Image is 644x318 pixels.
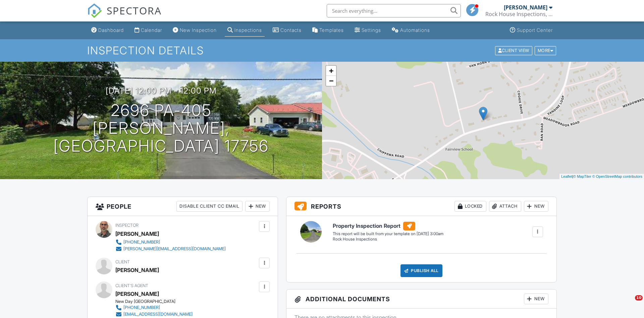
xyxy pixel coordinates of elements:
a: Settings [352,24,384,37]
div: Calendar [141,27,162,33]
div: [EMAIL_ADDRESS][DOMAIN_NAME] [123,312,193,317]
div: [PERSON_NAME][EMAIL_ADDRESS][DOMAIN_NAME] [123,246,226,252]
a: Dashboard [89,24,126,37]
a: Client View [494,48,534,53]
h6: Property Inspection Report [333,222,443,230]
div: This report will be built from your template on [DATE] 3:00am [333,231,443,236]
h1: 2696 PA-405 [PERSON_NAME], [GEOGRAPHIC_DATA] 17756 [11,102,311,155]
iframe: Intercom live chat [621,295,637,311]
a: Support Center [507,24,555,37]
div: New Inspection [180,27,217,33]
div: Automations [400,27,430,33]
div: Settings [362,27,381,33]
div: Contacts [280,27,302,33]
h3: [DATE] 12:00 pm - 12:00 pm [106,86,217,95]
a: Automations (Basic) [389,24,433,37]
a: © OpenStreetMap contributors [592,174,642,178]
a: Contacts [270,24,304,37]
div: [PERSON_NAME] [504,4,547,11]
div: Templates [319,27,344,33]
a: [PHONE_NUMBER] [115,239,226,246]
a: Calendar [132,24,165,37]
a: Zoom out [326,76,336,86]
span: SPECTORA [107,3,162,17]
span: Client [115,259,130,264]
a: [PERSON_NAME][EMAIL_ADDRESS][DOMAIN_NAME] [115,246,226,252]
div: Dashboard [98,27,124,33]
span: Client's Agent [115,283,148,288]
div: Disable Client CC Email [176,201,243,212]
a: Templates [310,24,346,37]
div: Attach [489,201,521,212]
h1: Inspection Details [87,45,557,56]
a: Inspections [225,24,265,37]
div: New [524,294,548,304]
div: [PHONE_NUMBER] [123,240,160,245]
span: Inspector [115,223,139,228]
a: [EMAIL_ADDRESS][DOMAIN_NAME] [115,311,193,318]
div: New [524,201,548,212]
h3: People [88,197,278,216]
div: Client View [495,46,532,55]
div: [PHONE_NUMBER] [123,305,160,310]
input: Search everything... [327,4,461,17]
img: The Best Home Inspection Software - Spectora [87,3,102,18]
div: Support Center [517,27,553,33]
div: Locked [454,201,486,212]
a: [PERSON_NAME] [115,289,159,299]
div: Publish All [400,264,442,277]
div: New Day [GEOGRAPHIC_DATA] [115,299,198,304]
div: New [245,201,270,212]
div: Rock House Inspections, LLC. [485,11,552,17]
div: Inspections [234,27,262,33]
a: New Inspection [170,24,219,37]
a: Zoom in [326,66,336,76]
a: © MapTiler [573,174,591,178]
div: | [559,174,644,179]
div: [PERSON_NAME] [115,229,159,239]
div: [PERSON_NAME] [115,265,159,275]
a: [PHONE_NUMBER] [115,304,193,311]
div: More [535,46,556,55]
h3: Reports [286,197,556,216]
a: SPECTORA [87,9,162,23]
h3: Additional Documents [286,289,556,309]
span: 10 [635,295,643,301]
div: Rock House Inspections [333,236,443,242]
a: Leaflet [561,174,572,178]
